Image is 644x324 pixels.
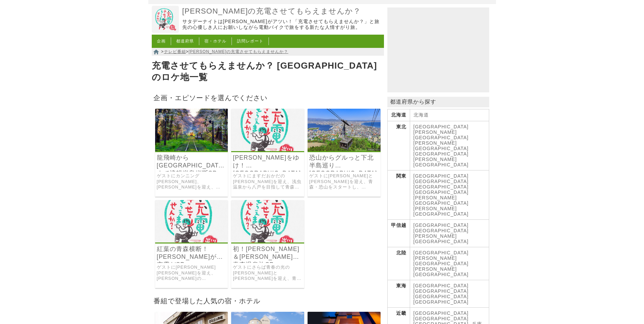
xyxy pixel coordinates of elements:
a: [PERSON_NAME]の充電させてもらえませんか？ [189,49,289,54]
th: 東海 [387,280,410,308]
h2: 企画・エピソードを選んでください [152,92,384,104]
a: 紅葉の青森横断！[PERSON_NAME]が初充電だSP [157,245,226,261]
a: [GEOGRAPHIC_DATA] [413,316,469,321]
a: 宿・ホテル [204,39,226,43]
a: [GEOGRAPHIC_DATA] [413,250,469,255]
a: [GEOGRAPHIC_DATA] [413,299,469,305]
a: 出川哲朗の充電させてもらえませんか？ 行くぞ絶景の青森！浅虫温泉から”八甲田山”ながめ八戸までドドーんと縦断130キロ！ですがますおか岡田が熱湯温泉でひゃ～ワォッでヤバいよヤバいよSP [231,146,304,152]
img: 出川哲朗の充電させてもらえませんか？ “龍飛崎”から“八甲田山”まで津軽半島縦断175キロ！ですが“旬”を逃して竹山もあさこもプンプンでヤバいよヤバいよSP [155,109,228,151]
th: 東北 [387,121,410,170]
a: [GEOGRAPHIC_DATA] [413,151,469,157]
th: 甲信越 [387,220,410,247]
a: [PERSON_NAME][GEOGRAPHIC_DATA] [413,157,469,167]
a: [GEOGRAPHIC_DATA] [413,184,469,190]
img: 出川哲朗の充電させてもらえませんか？ [152,6,179,33]
img: 出川哲朗の充電させてもらえませんか？ 行くぞ津軽海峡！青森“恐山”からグルッと下北半島巡り北海道“函館山”120キロ！ですがゲゲっ50℃！？温泉が激アツすぎてヤバいよヤバいよSP [308,109,381,151]
a: [PERSON_NAME][GEOGRAPHIC_DATA] [413,140,469,151]
img: 出川哲朗の充電させてもらえませんか？ 行くぞ絶景の青森！浅虫温泉から”八甲田山”ながめ八戸までドドーんと縦断130キロ！ですがますおか岡田が熱湯温泉でひゃ～ワォッでヤバいよヤバいよSP [231,109,304,151]
a: 都道府県 [176,39,194,43]
a: ゲストに[PERSON_NAME][PERSON_NAME]を迎え、[PERSON_NAME]の[GEOGRAPHIC_DATA]から奥入瀬渓流を通って、絶景の小舟渡海岸を目指した旅。 [157,265,226,282]
a: 恐山からグルっと下北半島巡り[GEOGRAPHIC_DATA] [309,154,379,169]
img: 出川哲朗の充電させてもらえませんか？ 行くぞ！青森温泉街道110キロ！”ランプの宿”青荷温泉から日本海へ！ゴールは黄金崎”不老ふ死温泉”ですがさらば森田＆具志堅が大暴走！ヤバいよヤバいよSP [231,200,304,242]
a: [PERSON_NAME][GEOGRAPHIC_DATA] [413,195,469,206]
a: 初！[PERSON_NAME]＆[PERSON_NAME]～青森温泉旅SP [233,245,302,261]
a: ゲストにカンニング[PERSON_NAME]、[PERSON_NAME]を迎え、[GEOGRAPHIC_DATA]の[GEOGRAPHIC_DATA]から[GEOGRAPHIC_DATA]まで[... [157,173,226,190]
a: 出川哲朗の充電させてもらえませんか？ 行くぞ！青森温泉街道110キロ！”ランプの宿”青荷温泉から日本海へ！ゴールは黄金崎”不老ふ死温泉”ですがさらば森田＆具志堅が大暴走！ヤバいよヤバいよSP [231,238,304,244]
a: [GEOGRAPHIC_DATA] [413,222,469,228]
a: [GEOGRAPHIC_DATA] [413,173,469,179]
a: [GEOGRAPHIC_DATA] [413,228,469,233]
a: 訪問レポート [237,39,263,43]
a: テレビ番組 [164,49,186,54]
h1: 充電させてもらえませんか？ [GEOGRAPHIC_DATA]のロケ地一覧 [152,58,384,85]
th: 北海道 [387,109,410,121]
a: [PERSON_NAME][GEOGRAPHIC_DATA] [413,255,469,266]
a: [PERSON_NAME] [413,206,457,211]
a: 出川哲朗の充電させてもらえませんか？ 行くぞ津軽海峡！青森“恐山”からグルッと下北半島巡り北海道“函館山”120キロ！ですがゲゲっ50℃！？温泉が激アツすぎてヤバいよヤバいよSP [308,146,381,152]
th: 関東 [387,170,410,220]
h2: 番組で登場した人気の宿・ホテル [152,295,384,307]
img: 出川哲朗の充電させてもらえませんか？ 紅葉の青森横断！十和田湖から奥入瀬渓流を抜けて絶景海岸へ！ですがシーズンでホテルが満室⁉陣内友則＆鈴木亜美が大ピンチでヤバいよヤバいよSP [155,200,228,242]
a: 北海道 [413,112,429,118]
a: [GEOGRAPHIC_DATA] [413,190,469,195]
a: 出川哲朗の充電させてもらえませんか？ “龍飛崎”から“八甲田山”まで津軽半島縦断175キロ！ですが“旬”を逃して竹山もあさこもプンプンでヤバいよヤバいよSP [155,146,228,152]
a: [GEOGRAPHIC_DATA] [413,124,469,129]
a: [PERSON_NAME][GEOGRAPHIC_DATA] [413,266,469,277]
a: [PERSON_NAME][GEOGRAPHIC_DATA] [413,129,469,140]
a: ゲストに[PERSON_NAME]と[PERSON_NAME]を迎え、青森・恐山をスタートし、[GEOGRAPHIC_DATA]を渡ってゴールの函館山を目指す旅。 [309,173,379,190]
a: 出川哲朗の充電させてもらえませんか？ [152,28,179,34]
a: 龍飛崎から[GEOGRAPHIC_DATA]まで津軽半島縦断SP [157,154,226,169]
a: [PERSON_NAME]の充電させてもらえませんか？ [182,6,382,16]
a: [GEOGRAPHIC_DATA] [413,211,469,217]
a: [PERSON_NAME][GEOGRAPHIC_DATA] [413,233,469,244]
a: [GEOGRAPHIC_DATA] [413,294,469,299]
a: [GEOGRAPHIC_DATA] [413,310,469,316]
nav: > > [152,48,384,56]
p: サタデーナイトは[PERSON_NAME]がアツい！「充電させてもらえませんか？」と旅先の心優しき人にお願いしながら電動バイクで旅をする新たな人情すがり旅。 [182,19,382,31]
a: 企画 [157,39,166,43]
a: 出川哲朗の充電させてもらえませんか？ 紅葉の青森横断！十和田湖から奥入瀬渓流を抜けて絶景海岸へ！ですがシーズンでホテルが満室⁉陣内友則＆鈴木亜美が大ピンチでヤバいよヤバいよSP [155,238,228,244]
a: ゲストにさらば青春の光の[PERSON_NAME]と[PERSON_NAME]を迎え、青荷温泉から黄金崎”不老ふ死温泉”を目指した青森温泉の旅。 [233,265,302,282]
th: 北陸 [387,247,410,280]
a: [PERSON_NAME]をゆけ！[GEOGRAPHIC_DATA]から[GEOGRAPHIC_DATA]眺め[GEOGRAPHIC_DATA] [233,154,302,169]
p: 都道府県から探す [387,97,489,107]
a: ゲストにますだおかだの[PERSON_NAME]を迎え、浅虫温泉から八戸を目指して青森を縦断した旅。 [233,173,302,190]
a: [GEOGRAPHIC_DATA] [413,283,469,288]
a: [GEOGRAPHIC_DATA] [413,288,469,294]
a: [GEOGRAPHIC_DATA] [413,179,469,184]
